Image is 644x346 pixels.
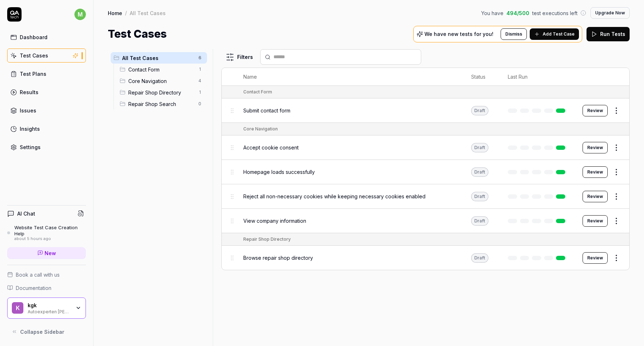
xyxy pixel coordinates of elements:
[7,30,86,44] a: Dashboard
[14,225,86,236] div: Website Test Case Creation Help
[243,89,272,95] div: Contact Form
[74,9,86,20] span: m
[222,135,629,160] tr: Accept cookie consentDraftReview
[20,70,46,78] div: Test Plans
[195,54,204,62] span: 6
[108,9,122,17] a: Home
[501,28,527,40] button: Dismiss
[7,49,86,63] a: Test Cases
[222,160,629,184] tr: Homepage loads successfullyDraftReview
[117,64,207,75] div: Drag to reorderContact Form1
[20,328,64,336] span: Collapse Sidebar
[7,324,86,339] button: Collapse Sidebar
[471,216,488,226] div: Draft
[243,126,278,132] div: Core Navigation
[583,252,608,264] button: Review
[28,302,71,309] div: kgk
[130,9,166,17] div: All Test Cases
[243,107,290,114] span: Submit contact form
[471,192,488,201] div: Draft
[583,166,608,178] button: Review
[128,100,194,108] span: Repair Shop Search
[20,52,48,59] div: Test Cases
[45,249,56,257] span: New
[108,26,167,42] h1: Test Cases
[7,103,86,117] a: Issues
[195,65,204,74] span: 1
[236,68,464,86] th: Name
[424,32,493,37] p: We have new tests for you!
[74,7,86,22] button: m
[243,168,315,176] span: Homepage loads successfully
[195,88,204,97] span: 1
[16,271,60,278] span: Book a call with us
[501,68,575,86] th: Last Run
[7,140,86,154] a: Settings
[7,67,86,81] a: Test Plans
[125,9,127,17] div: /
[481,9,503,17] span: You have
[16,284,51,292] span: Documentation
[583,191,608,202] button: Review
[590,7,630,19] button: Upgrade Now
[243,217,306,225] span: View company information
[117,98,207,110] div: Drag to reorderRepair Shop Search0
[583,215,608,227] button: Review
[7,122,86,136] a: Insights
[7,284,86,292] a: Documentation
[14,236,86,241] div: about 5 hours ago
[222,209,629,233] tr: View company informationDraftReview
[12,302,23,314] span: k
[243,193,425,200] span: Reject all non-necessary cookies while keeping necessary cookies enabled
[17,210,35,217] h4: AI Chat
[28,308,71,314] div: Autoexperten [PERSON_NAME]
[243,254,313,262] span: Browse repair shop directory
[128,66,194,73] span: Contact Form
[195,100,204,108] span: 0
[117,75,207,87] div: Drag to reorderCore Navigation4
[128,77,194,85] span: Core Navigation
[222,246,629,270] tr: Browse repair shop directoryDraftReview
[243,236,291,243] div: Repair Shop Directory
[532,9,578,17] span: test executions left
[122,54,194,62] span: All Test Cases
[586,27,630,41] button: Run Tests
[128,89,194,96] span: Repair Shop Directory
[471,167,488,177] div: Draft
[583,142,608,153] button: Review
[7,85,86,99] a: Results
[7,297,86,319] button: kkgkAutoexperten [PERSON_NAME]
[20,88,38,96] div: Results
[20,33,47,41] div: Dashboard
[222,98,629,123] tr: Submit contact formDraftReview
[530,28,579,40] button: Add Test Case
[583,105,608,116] button: Review
[471,143,488,152] div: Draft
[7,271,86,278] a: Book a call with us
[7,225,86,241] a: Website Test Case Creation Helpabout 5 hours ago
[222,184,629,209] tr: Reject all non-necessary cookies while keeping necessary cookies enabledDraftReview
[471,106,488,115] div: Draft
[243,144,299,151] span: Accept cookie consent
[195,77,204,85] span: 4
[506,9,529,17] span: 494 / 500
[20,107,36,114] div: Issues
[7,247,86,259] a: New
[221,50,257,64] button: Filters
[464,68,501,86] th: Status
[471,253,488,263] div: Draft
[20,125,40,133] div: Insights
[20,143,41,151] div: Settings
[543,31,575,37] span: Add Test Case
[117,87,207,98] div: Drag to reorderRepair Shop Directory1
